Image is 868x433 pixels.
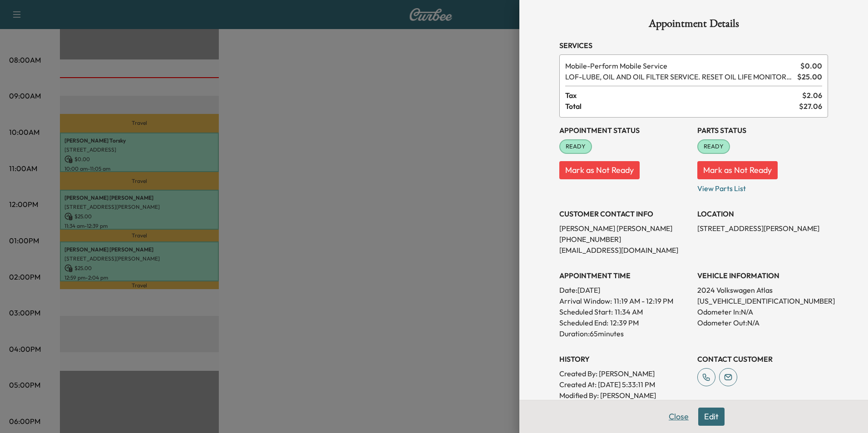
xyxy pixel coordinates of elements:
p: 11:34 AM [615,306,643,317]
p: [US_VEHICLE_IDENTIFICATION_NUMBER] [697,295,828,306]
button: Mark as Not Ready [697,161,778,179]
p: Odometer In: N/A [697,306,828,317]
button: Edit [698,408,725,426]
p: [EMAIL_ADDRESS][DOMAIN_NAME] [559,245,690,256]
h1: Appointment Details [559,18,828,33]
p: [STREET_ADDRESS][PERSON_NAME] [697,223,828,234]
h3: History [559,354,690,364]
span: Perform Mobile Service [565,60,797,71]
p: 2024 Volkswagen Atlas [697,285,828,295]
span: 11:19 AM - 12:19 PM [614,295,673,306]
h3: Services [559,40,828,51]
span: READY [698,142,729,151]
span: $ 27.06 [799,101,822,112]
p: Arrival Window: [559,295,690,306]
p: Modified By : [PERSON_NAME] [559,390,690,401]
span: $ 2.06 [802,90,822,101]
button: Close [663,408,695,426]
p: Scheduled Start: [559,306,613,317]
p: Created By : [PERSON_NAME] [559,368,690,379]
h3: CONTACT CUSTOMER [697,354,828,364]
span: Tax [565,90,802,101]
p: Duration: 65 minutes [559,328,690,339]
h3: APPOINTMENT TIME [559,270,690,281]
h3: Parts Status [697,125,828,136]
p: [PERSON_NAME] [PERSON_NAME] [559,223,690,234]
span: LUBE, OIL AND OIL FILTER SERVICE. RESET OIL LIFE MONITOR. HAZARDOUS WASTE FEE WILL BE APPLIED. [565,71,794,82]
p: Date: [DATE] [559,285,690,295]
h3: Appointment Status [559,125,690,136]
h3: VEHICLE INFORMATION [697,270,828,281]
span: $ 25.00 [797,71,822,82]
p: Scheduled End: [559,317,608,328]
button: Mark as Not Ready [559,161,640,179]
span: $ 0.00 [800,60,822,71]
span: Total [565,101,799,112]
p: Odometer Out: N/A [697,317,828,328]
p: View Parts List [697,179,828,194]
span: READY [560,142,591,151]
p: Created At : [DATE] 5:33:11 PM [559,379,690,390]
p: [PHONE_NUMBER] [559,234,690,245]
h3: LOCATION [697,208,828,219]
p: 12:39 PM [610,317,639,328]
h3: CUSTOMER CONTACT INFO [559,208,690,219]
